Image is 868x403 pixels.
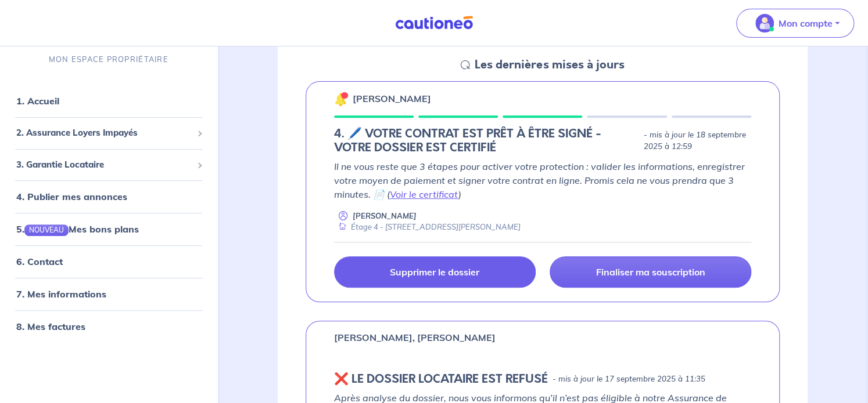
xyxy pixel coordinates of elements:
[16,96,59,107] a: 1. Accueil
[49,55,168,66] p: MON ESPACE PROPRIÉTAIRE
[5,218,213,241] div: 5.NOUVEAUMes bons plans
[5,283,213,306] div: 7. Mes informations
[353,92,431,106] p: [PERSON_NAME]
[5,122,213,145] div: 2. Assurance Loyers Impayés
[334,222,521,233] div: Étage 4 - [STREET_ADDRESS][PERSON_NAME]
[16,256,63,268] a: 6. Contact
[5,186,213,209] div: 4. Publier mes annonces
[16,158,192,172] span: 3. Garantie Locataire
[553,373,705,385] p: - mis à jour le 17 septembre 2025 à 11:35
[16,224,139,235] a: 5.NOUVEAUMes bons plans
[353,210,417,222] p: [PERSON_NAME]
[550,256,751,288] a: Finaliser ma souscription
[755,14,774,32] img: illu_account_valid_menu.svg
[16,191,127,203] a: 4. Publier mes annonces
[334,159,752,201] p: Il ne vous reste que 3 étapes pour activer votre protection : valider les informations, enregistr...
[334,127,639,155] h5: 4. 🖊️ VOTRE CONTRAT EST PRÊT À ÊTRE SIGNÉ - VOTRE DOSSIER EST CERTIFIÉ
[334,92,348,106] img: 🔔
[643,129,751,153] p: - mis à jour le 18 septembre 2025 à 12:59
[5,154,213,176] div: 3. Garantie Locataire
[779,16,833,30] p: Mon compte
[334,372,752,386] div: state: REJECTED, Context: NEW,CHOOSE-CERTIFICATE,RELATIONSHIP,LESSOR-DOCUMENTS
[334,127,752,155] div: state: CONTRACT-INFO-IN-PROGRESS, Context: NEW,CHOOSE-CERTIFICATE,ALONE,LESSOR-DOCUMENTS
[334,256,536,288] a: Supprimer le dossier
[475,58,624,72] h5: Les dernières mises à jours
[16,321,85,333] a: 8. Mes factures
[390,266,479,278] p: Supprimer le dossier
[16,127,192,140] span: 2. Assurance Loyers Impayés
[390,188,458,200] a: Voir le certificat
[5,315,213,339] div: 8. Mes factures
[390,16,478,30] img: Cautioneo
[736,9,854,38] button: illu_account_valid_menu.svgMon compte
[16,289,106,300] a: 7. Mes informations
[5,90,213,113] div: 1. Accueil
[334,372,548,386] h5: ❌️️ LE DOSSIER LOCATAIRE EST REFUSÉ
[334,331,496,344] p: [PERSON_NAME], [PERSON_NAME]
[596,266,705,278] p: Finaliser ma souscription
[5,250,213,274] div: 6. Contact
